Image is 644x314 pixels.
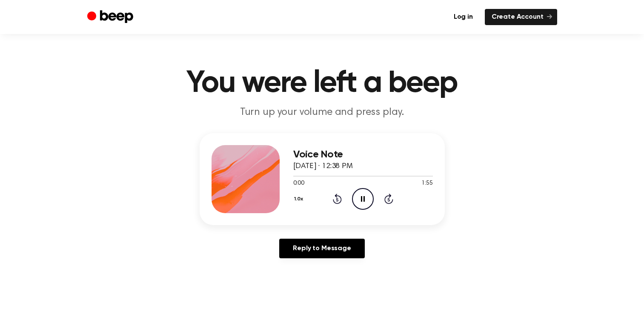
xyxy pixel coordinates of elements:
span: [DATE] · 12:38 PM [293,163,353,170]
span: 0:00 [293,179,304,188]
h1: You were left a beep [104,68,540,99]
span: 1:55 [421,179,432,188]
a: Reply to Message [279,239,364,258]
button: 1.0x [293,192,306,206]
a: Beep [87,9,135,26]
a: Create Account [485,9,557,25]
p: Turn up your volume and press play. [159,106,486,120]
h3: Voice Note [293,149,433,160]
a: Log in [447,9,480,25]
